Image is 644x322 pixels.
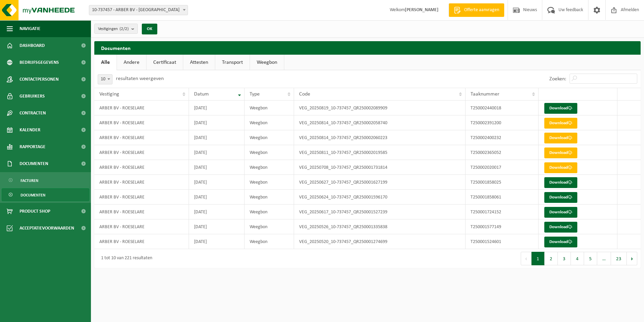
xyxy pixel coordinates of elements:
[194,91,209,97] span: Datum
[549,76,566,82] label: Zoeken:
[189,175,245,190] td: [DATE]
[117,55,146,70] a: Andere
[544,192,577,203] a: Download
[99,91,119,97] span: Vestiging
[294,219,465,234] td: VEG_20250526_10-737457_QR250001335838
[20,220,74,237] span: Acceptatievoorwaarden
[571,252,584,265] button: 4
[544,237,577,247] a: Download
[465,205,539,219] td: T250001724152
[544,133,577,143] a: Download
[2,188,89,201] a: Documenten
[147,55,183,70] a: Certificaat
[544,177,577,188] a: Download
[215,55,250,70] a: Transport
[245,145,294,160] td: Weegbon
[465,175,539,190] td: T250001858025
[20,122,40,138] span: Kalender
[465,145,539,160] td: T250002365052
[20,54,59,71] span: Bedrijfsgegevens
[94,130,189,145] td: ARBER BV - ROESELARE
[294,115,465,130] td: VEG_20250814_10-737457_QR250002058740
[189,101,245,115] td: [DATE]
[294,160,465,175] td: VEG_20250708_10-737457_QR250001731814
[189,190,245,205] td: [DATE]
[462,7,501,14] span: Offerte aanvragen
[94,219,189,234] td: ARBER BV - ROESELARE
[21,174,38,187] span: Facturen
[98,75,112,84] span: 10
[544,118,577,129] a: Download
[2,174,89,187] a: Facturen
[98,24,129,34] span: Vestigingen
[465,234,539,249] td: T250001524601
[94,205,189,219] td: ARBER BV - ROESELARE
[94,101,189,115] td: ARBER BV - ROESELARE
[120,27,129,31] count: (2/2)
[544,207,577,218] a: Download
[189,130,245,145] td: [DATE]
[465,160,539,175] td: T250002020017
[189,145,245,160] td: [DATE]
[20,71,59,88] span: Contactpersonen
[250,91,260,97] span: Type
[558,252,571,265] button: 3
[20,138,45,155] span: Rapportage
[465,190,539,205] td: T250001858061
[545,252,558,265] button: 2
[189,205,245,219] td: [DATE]
[89,5,188,15] span: 10-737457 - ARBER BV - ROESELARE
[189,115,245,130] td: [DATE]
[405,7,439,12] strong: [PERSON_NAME]
[584,252,597,265] button: 5
[94,41,641,54] h2: Documenten
[521,252,532,265] button: Previous
[597,252,611,265] span: …
[449,3,504,17] a: Offerte aanvragen
[183,55,215,70] a: Attesten
[294,205,465,219] td: VEG_20250617_10-737457_QR250001527239
[94,115,189,130] td: ARBER BV - ROESELARE
[94,190,189,205] td: ARBER BV - ROESELARE
[544,162,577,173] a: Download
[245,234,294,249] td: Weegbon
[611,252,627,265] button: 23
[294,145,465,160] td: VEG_20250811_10-737457_QR250002019585
[294,130,465,145] td: VEG_20250814_10-737457_QR250002060223
[250,55,284,70] a: Weegbon
[94,175,189,190] td: ARBER BV - ROESELARE
[20,155,48,172] span: Documenten
[294,234,465,249] td: VEG_20250520_10-737457_QR250001274699
[471,91,500,97] span: Taaknummer
[189,219,245,234] td: [DATE]
[142,24,157,34] button: OK
[465,219,539,234] td: T250001577149
[245,160,294,175] td: Weegbon
[299,91,310,97] span: Code
[189,160,245,175] td: [DATE]
[294,101,465,115] td: VEG_20250819_10-737457_QR250002089909
[627,252,637,265] button: Next
[544,222,577,233] a: Download
[465,101,539,115] td: T250002440018
[21,189,45,202] span: Documenten
[465,130,539,145] td: T250002400232
[20,105,46,122] span: Contracten
[245,219,294,234] td: Weegbon
[98,252,152,265] div: 1 tot 10 van 221 resultaten
[94,234,189,249] td: ARBER BV - ROESELARE
[20,20,40,37] span: Navigatie
[245,101,294,115] td: Weegbon
[294,190,465,205] td: VEG_20250624_10-737457_QR250001596170
[245,175,294,190] td: Weegbon
[189,234,245,249] td: [DATE]
[20,37,45,54] span: Dashboard
[245,190,294,205] td: Weegbon
[544,147,577,158] a: Download
[89,5,188,15] span: 10-737457 - ARBER BV - ROESELARE
[20,203,50,220] span: Product Shop
[94,24,138,34] button: Vestigingen(2/2)
[94,145,189,160] td: ARBER BV - ROESELARE
[245,205,294,219] td: Weegbon
[245,130,294,145] td: Weegbon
